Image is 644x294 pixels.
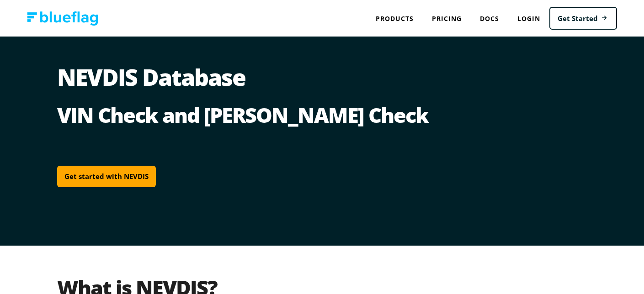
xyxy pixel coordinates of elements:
h1: NEVDIS Database [57,66,587,102]
img: Blue Flag logo [27,11,98,26]
div: Products [367,9,423,28]
a: Get started with NEVDIS [57,166,156,187]
a: Docs [471,9,508,28]
a: Login to Blue Flag application [508,9,549,28]
a: Get Started [549,7,617,30]
a: Pricing [423,9,471,28]
h2: VIN Check and [PERSON_NAME] Check [57,102,587,127]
